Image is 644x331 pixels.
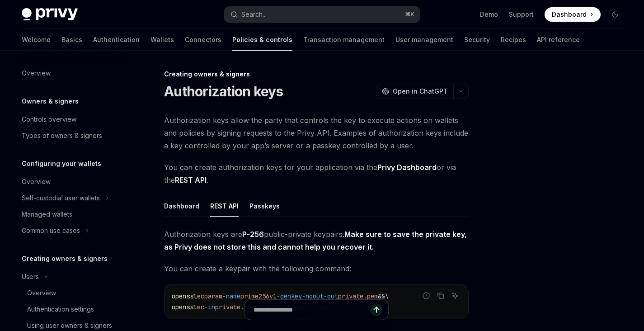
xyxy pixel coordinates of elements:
[22,29,51,51] a: Welcome
[552,10,587,19] span: Dashboard
[22,176,51,187] div: Overview
[370,303,383,316] button: Send message
[302,292,324,300] span: -noout
[14,128,130,144] a: Types of owners & signers
[254,300,370,320] input: Ask a question...
[164,114,469,152] span: Authorization keys allow the party that controls the key to execute actions on wallets and polici...
[14,65,130,81] a: Overview
[172,292,197,300] span: openssl
[22,8,78,21] img: dark logo
[501,29,526,51] a: Recipes
[27,320,112,331] div: Using user owners & signers
[224,6,419,23] button: Open search
[150,29,174,51] a: Wallets
[22,225,80,236] div: Common use cases
[93,29,140,51] a: Authentication
[22,114,76,125] div: Controls overview
[164,228,469,253] span: Authorization keys are public-private keypairs.
[22,193,100,203] div: Self-custodial user wallets
[14,301,130,317] a: Authentication settings
[27,288,56,298] div: Overview
[393,87,448,96] span: Open in ChatGPT
[164,262,469,275] span: You can create a keypair with the following command:
[608,7,622,22] button: Toggle dark mode
[395,29,453,51] a: User management
[324,292,338,300] span: -out
[303,29,385,51] a: Transaction management
[22,271,39,282] div: Users
[22,96,79,107] h5: Owners & signers
[164,161,469,186] span: You can create authorization keys for your application via the or via the .
[242,230,264,239] a: P-256
[378,292,385,300] span: &&
[240,292,277,300] span: prime256v1
[537,29,580,51] a: API reference
[22,130,102,141] div: Types of owners & signers
[222,292,240,300] span: -name
[277,292,302,300] span: -genkey
[420,290,432,302] button: Report incorrect code
[22,253,108,264] h5: Creating owners & signers
[164,70,469,79] div: Creating owners & signers
[22,68,51,79] div: Overview
[27,304,94,315] div: Authentication settings
[480,10,498,19] a: Demo
[14,111,130,128] a: Controls overview
[164,195,199,217] div: Dashboard
[61,29,82,51] a: Basics
[14,206,130,222] a: Managed wallets
[376,84,453,99] button: Open in ChatGPT
[509,10,534,19] a: Support
[241,9,267,20] div: Search...
[14,285,130,301] a: Overview
[14,190,130,206] button: Toggle Self-custodial user wallets section
[185,29,221,51] a: Connectors
[249,195,280,217] div: Passkeys
[449,290,461,302] button: Ask AI
[464,29,490,51] a: Security
[338,292,378,300] span: private.pem
[164,83,283,99] h1: Authorization keys
[232,29,292,51] a: Policies & controls
[22,158,101,169] h5: Configuring your wallets
[14,174,130,190] a: Overview
[175,175,207,184] strong: REST API
[210,195,239,217] div: REST API
[377,163,437,172] strong: Privy Dashboard
[197,292,222,300] span: ecparam
[435,290,447,302] button: Copy the contents from the code block
[545,7,601,22] a: Dashboard
[14,269,130,285] button: Toggle Users section
[385,292,389,300] span: \
[405,11,414,18] span: ⌘ K
[22,209,72,220] div: Managed wallets
[14,222,130,239] button: Toggle Common use cases section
